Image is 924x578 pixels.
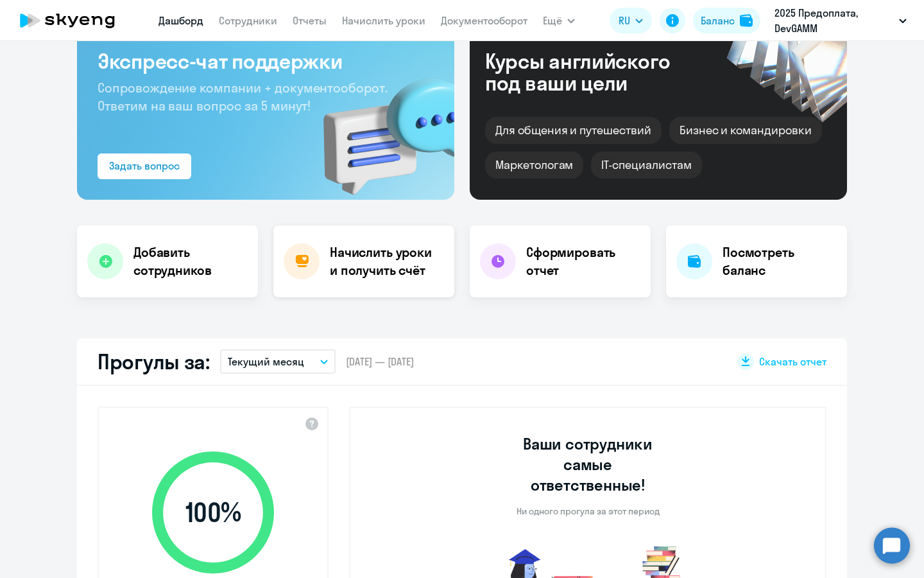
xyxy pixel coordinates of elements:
p: Текущий месяц [228,354,304,369]
div: Бизнес и командировки [669,117,822,144]
a: Дашборд [158,14,203,27]
h3: Ваши сотрудники самые ответственные! [506,433,671,495]
a: Начислить уроки [342,14,425,27]
span: Скачать отчет [759,355,826,369]
div: Баланс [701,13,735,28]
button: Текущий месяц [220,349,336,374]
a: Документооборот [441,14,527,27]
h4: Добавить сотрудников [133,243,248,279]
span: Сопровождение компании + документооборот. Ответим на ваш вопрос за 5 минут! [98,80,388,114]
div: Для общения и путешествий [485,117,662,144]
span: RU [619,13,630,28]
button: 2025 Предоплата, DevGAMM [768,5,913,36]
span: 100 % [139,497,287,528]
span: Ещё [543,13,562,28]
span: [DATE] — [DATE] [346,355,414,369]
a: Отчеты [293,14,327,27]
h4: Начислить уроки и получить счёт [330,243,441,279]
img: balance [740,14,753,27]
h4: Сформировать отчет [526,243,640,279]
a: Сотрудники [219,14,277,27]
h4: Посмотреть баланс [723,243,837,279]
h2: Прогулы за: [98,349,210,374]
p: 2025 Предоплата, DevGAMM [774,5,894,36]
button: Задать вопрос [98,153,191,179]
div: Задать вопрос [109,158,180,173]
h3: Экспресс-чат поддержки [98,48,434,74]
button: RU [610,8,652,33]
div: Курсы английского под ваши цели [485,50,705,94]
button: Ещё [543,8,575,33]
div: IT-специалистам [591,152,701,179]
button: Балансbalance [693,8,760,33]
p: Ни одного прогула за этот период [517,505,660,517]
div: Маркетологам [485,152,583,179]
img: bg-img [305,55,454,200]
